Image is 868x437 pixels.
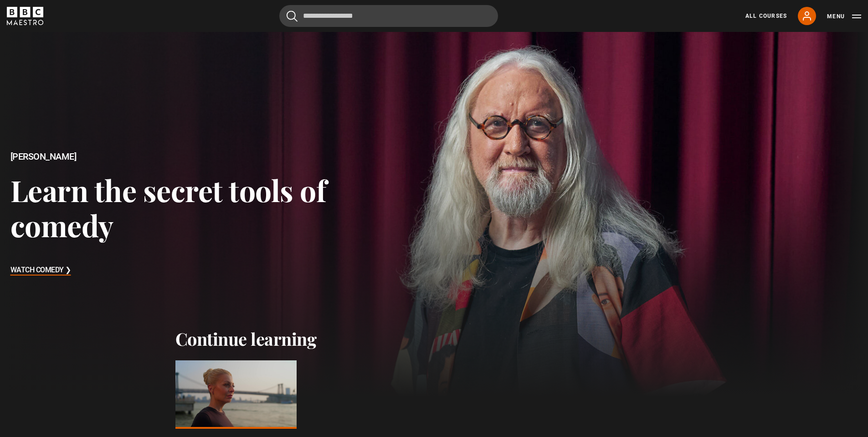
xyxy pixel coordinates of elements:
[10,172,348,243] h3: Learn the secret tools of comedy
[279,5,498,27] input: Search
[827,12,861,21] button: Toggle navigation
[7,7,43,25] svg: BBC Maestro
[10,264,71,277] h3: Watch Comedy ❯
[287,10,298,22] button: Submit the search query
[175,328,693,349] h2: Continue learning
[10,151,348,162] h2: [PERSON_NAME]
[745,12,787,20] a: All Courses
